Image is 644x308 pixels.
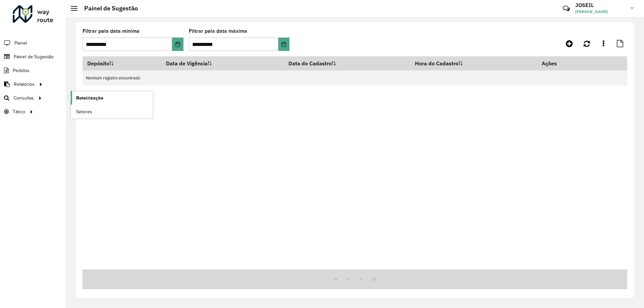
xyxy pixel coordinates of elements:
[162,56,284,70] th: Data de Vigência
[14,53,54,60] span: Painel de Sugestão
[537,56,577,70] th: Ações
[71,91,153,105] a: Roteirização
[13,67,30,74] span: Pedidos
[278,38,289,51] button: Choose Date
[77,5,138,12] h2: Painel de Sugestão
[172,38,183,51] button: Choose Date
[410,56,537,70] th: Hora do Cadastro
[13,95,34,102] span: Consultas
[83,27,140,35] label: Filtrar pela data mínima
[76,95,103,102] span: Roteirização
[83,70,627,85] td: Nenhum registro encontrado
[76,108,92,115] span: Setores
[189,27,247,35] label: Filtrar pela data máxima
[559,1,574,16] a: Contato Rápido
[14,81,35,88] span: Relatórios
[284,56,410,70] th: Data do Cadastro
[575,2,626,8] h3: JOSEIL
[71,105,153,118] a: Setores
[83,56,162,70] th: Depósito
[14,40,27,47] span: Painel
[13,108,25,115] span: Tático
[575,9,626,15] span: [PERSON_NAME]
